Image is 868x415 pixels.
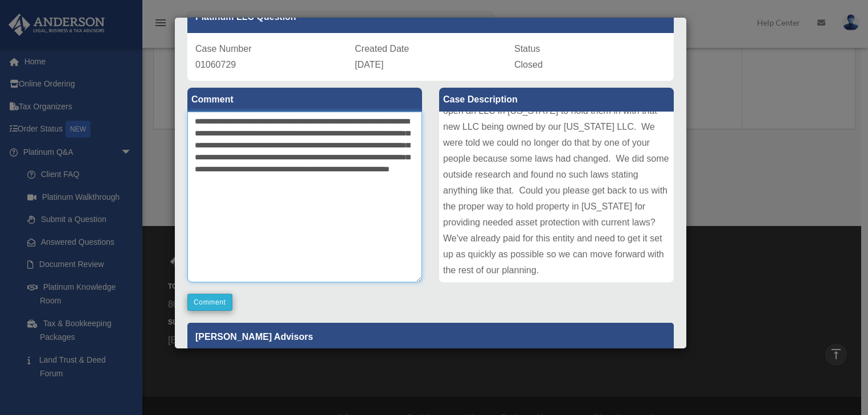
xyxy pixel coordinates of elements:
[187,294,232,311] button: Comment
[439,112,674,282] div: We have properties in [US_STATE]. We were going to open an LLC in [US_STATE] to hold them in with...
[355,44,409,54] span: Created Date
[195,44,252,54] span: Case Number
[514,60,543,69] span: Closed
[514,44,540,54] span: Status
[355,60,383,69] span: [DATE]
[439,88,674,112] label: Case Description
[187,323,674,351] p: [PERSON_NAME] Advisors
[195,60,236,69] span: 01060729
[187,88,422,112] label: Comment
